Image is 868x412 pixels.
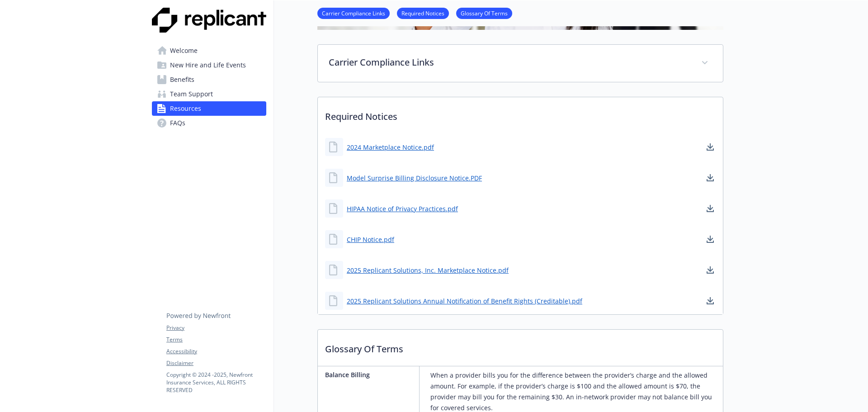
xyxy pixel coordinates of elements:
[166,336,266,344] a: Terms
[318,45,723,82] div: Carrier Compliance Links
[170,43,198,58] span: Welcome
[152,58,266,72] a: New Hire and Life Events
[705,234,716,245] a: download document
[347,142,434,152] a: 2024 Marketplace Notice.pdf
[318,330,723,363] p: Glossary Of Terms
[152,43,266,58] a: Welcome
[317,9,390,17] a: Carrier Compliance Links
[152,87,266,101] a: Team Support
[152,116,266,130] a: FAQs
[705,203,716,214] a: download document
[152,101,266,116] a: Resources
[347,204,458,213] a: HIPAA Notice of Privacy Practices.pdf
[456,9,512,17] a: Glossary Of Terms
[347,296,582,306] a: 2025 Replicant Solutions Annual Notification of Benefit Rights (Creditable).pdf
[347,173,482,183] a: Model Surprise Billing Disclosure Notice.PDF
[705,172,716,183] a: download document
[152,72,266,87] a: Benefits
[318,97,723,131] p: Required Notices
[166,347,266,355] a: Accessibility
[329,56,690,69] p: Carrier Compliance Links
[166,359,266,367] a: Disclaimer
[705,142,716,152] a: download document
[170,58,246,72] span: New Hire and Life Events
[705,265,716,275] a: download document
[325,370,415,379] p: Balance Billing
[166,371,266,394] p: Copyright © 2024 - 2025 , Newfront Insurance Services, ALL RIGHTS RESERVED
[170,101,201,116] span: Resources
[705,295,716,306] a: download document
[170,72,194,87] span: Benefits
[347,265,509,275] a: 2025 Replicant Solutions, Inc. Marketplace Notice.pdf
[166,324,266,332] a: Privacy
[170,116,185,130] span: FAQs
[347,235,394,244] a: CHIP Notice.pdf
[397,9,449,17] a: Required Notices
[170,87,213,101] span: Team Support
